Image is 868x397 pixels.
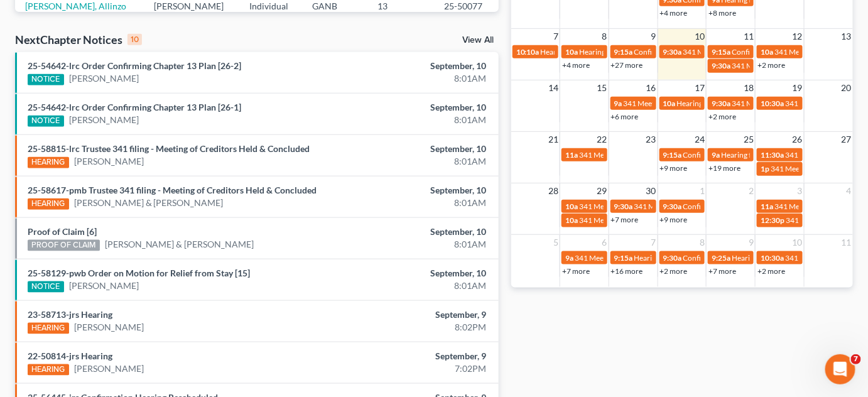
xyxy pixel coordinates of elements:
span: 30 [645,183,658,198]
div: 8:01AM [342,155,486,168]
span: 9 [650,29,658,44]
div: HEARING [28,198,69,210]
span: 7 [650,235,658,250]
a: View All [462,36,494,45]
span: 10a [565,215,578,225]
a: +4 more [562,60,590,70]
span: 9 [747,235,755,250]
div: September, 10 [342,143,486,155]
a: +27 more [611,60,643,70]
span: 10a [761,47,773,57]
span: 16 [645,80,658,95]
a: 25-58129-pwb Order on Motion for Relief from Stay [15] [28,268,250,278]
span: 9:30a [663,202,682,211]
span: 28 [547,183,560,198]
span: 3 [796,183,804,198]
a: 25-58815-lrc Trustee 341 filing - Meeting of Creditors Held & Concluded [28,143,310,154]
span: 4 [845,183,853,198]
span: 2 [747,183,755,198]
div: 8:01AM [342,72,486,85]
span: Hearing for [PERSON_NAME] [721,150,819,160]
div: 8:01AM [342,114,486,126]
span: 7 [552,29,560,44]
a: +2 more [660,266,688,276]
span: Hearing for [PERSON_NAME] [677,99,775,108]
span: 9a [565,253,573,263]
span: 11a [565,150,578,160]
span: 20 [840,80,853,95]
span: 9:25a [712,253,730,263]
span: 9:15a [614,47,633,57]
div: September, 9 [342,308,486,321]
a: +4 more [660,8,688,18]
span: 9a [614,99,622,108]
a: 22-50814-jrs Hearing [28,351,112,361]
div: September, 10 [342,267,486,280]
a: 23-58713-jrs Hearing [28,309,112,320]
span: 9a [712,150,720,160]
a: [PERSON_NAME] [74,155,144,168]
a: 25-54642-lrc Order Confirming Chapter 13 Plan [26-1] [28,102,241,112]
a: +19 more [708,163,741,173]
span: 12:30p [761,215,784,225]
a: +9 more [660,215,688,224]
a: Proof of Claim [6] [28,226,97,237]
span: 12 [791,29,804,44]
div: September, 10 [342,226,486,238]
div: HEARING [28,323,69,334]
div: NOTICE [28,281,64,293]
span: 341 Meeting for [PERSON_NAME] [575,253,688,263]
div: HEARING [28,157,69,168]
span: 10a [663,99,676,108]
a: [PERSON_NAME], Allinzo [25,1,126,11]
span: Confirmation Hearing for [PERSON_NAME] [634,47,778,57]
span: 9:30a [712,61,730,70]
span: 23 [645,132,658,147]
span: 19 [791,80,804,95]
span: 5 [552,235,560,250]
span: 10 [693,29,706,44]
span: 8 [698,235,706,250]
div: 8:01AM [342,280,486,292]
span: 15 [596,80,609,95]
div: NOTICE [28,74,64,85]
span: 341 Meeting for [PERSON_NAME] [732,61,845,70]
div: NOTICE [28,116,64,127]
a: +8 more [708,8,736,18]
span: 25 [742,132,755,147]
a: +16 more [611,266,643,276]
a: [PERSON_NAME] [74,321,144,334]
span: Hearing for [PERSON_NAME] [732,253,830,263]
span: 341 Meeting for [PERSON_NAME] [624,99,737,108]
div: 10 [127,34,142,45]
a: +6 more [611,112,639,121]
a: +7 more [562,266,590,276]
span: 10a [565,47,578,57]
a: +7 more [708,266,736,276]
span: 14 [547,80,560,95]
span: 7 [851,354,861,364]
div: 8:02PM [342,321,486,334]
a: +7 more [611,215,639,224]
span: 13 [840,29,853,44]
span: 9:15a [663,150,682,160]
a: +9 more [660,163,688,173]
span: 6 [601,235,609,250]
span: 10:30a [761,253,784,263]
span: 341 Meeting for [PERSON_NAME] [579,202,692,211]
div: 8:01AM [342,238,486,251]
span: 341 Meeting for [PERSON_NAME] [634,202,747,211]
span: Hearing for [PERSON_NAME] [634,253,732,263]
span: 9:15a [712,47,730,57]
a: 25-54642-lrc Order Confirming Chapter 13 Plan [26-2] [28,60,241,71]
span: 9:30a [663,253,682,263]
span: 10a [565,202,578,211]
span: 26 [791,132,804,147]
a: 25-58617-pmb Trustee 341 filing - Meeting of Creditors Held & Concluded [28,185,317,195]
div: September, 10 [342,184,486,197]
span: Confirmation Hearing for [PERSON_NAME] [683,150,827,160]
span: 8 [601,29,609,44]
span: 22 [596,132,609,147]
span: 9:30a [663,47,682,57]
div: September, 10 [342,60,486,72]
